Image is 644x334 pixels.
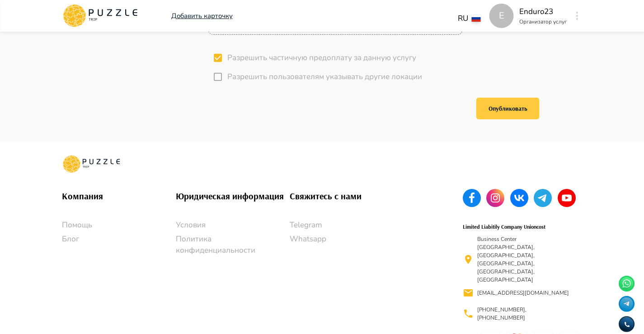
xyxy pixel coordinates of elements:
[519,6,567,18] p: Enduro23
[477,289,569,297] p: [EMAIL_ADDRESS][DOMAIN_NAME]
[489,4,514,28] div: E
[290,189,404,203] h6: Свяжитесь с нами
[227,52,416,64] p: Разрешить частичную предоплату за данную услугу
[227,71,422,83] p: Разрешить пользователям указывать другие локации
[476,98,539,119] button: Опубликовать
[176,189,290,203] h6: Юридическая информация
[176,219,290,231] a: Условия
[463,222,545,231] h6: Limited Liabitily Company Unioncost
[62,189,176,203] h6: Компания
[458,13,468,24] p: RU
[290,233,404,245] a: Whatsapp
[472,15,481,22] img: lang
[176,233,290,256] a: Политика конфиденциальности
[62,219,176,231] a: Помощь
[519,18,567,26] p: Организатор услуг
[477,235,572,284] p: Business Center [GEOGRAPHIC_DATA], [GEOGRAPHIC_DATA], [GEOGRAPHIC_DATA], [GEOGRAPHIC_DATA], [GEOG...
[62,233,176,245] a: Блог
[290,219,404,231] a: Telegram
[171,11,233,21] a: Добавить карточку
[477,306,572,322] p: [PHONE_NUMBER], [PHONE_NUMBER]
